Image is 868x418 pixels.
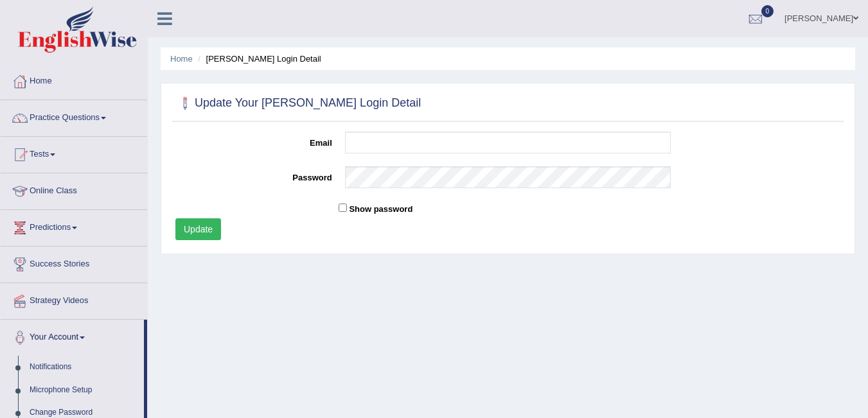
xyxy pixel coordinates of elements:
[175,218,221,240] button: Update
[170,54,193,64] a: Home
[175,94,421,113] h2: Update Your [PERSON_NAME] Login Detail
[1,100,147,132] a: Practice Questions
[1,137,147,169] a: Tests
[1,247,147,279] a: Success Stories
[169,132,339,149] label: Email
[1,64,147,96] a: Home
[1,173,147,205] a: Online Class
[1,210,147,242] a: Predictions
[1,320,144,352] a: Your Account
[761,5,774,17] span: 0
[349,203,412,215] label: Show password
[24,379,144,402] a: Microphone Setup
[195,53,321,65] li: [PERSON_NAME] Login Detail
[24,356,144,379] a: Notifications
[169,166,339,184] label: Password
[1,283,147,315] a: Strategy Videos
